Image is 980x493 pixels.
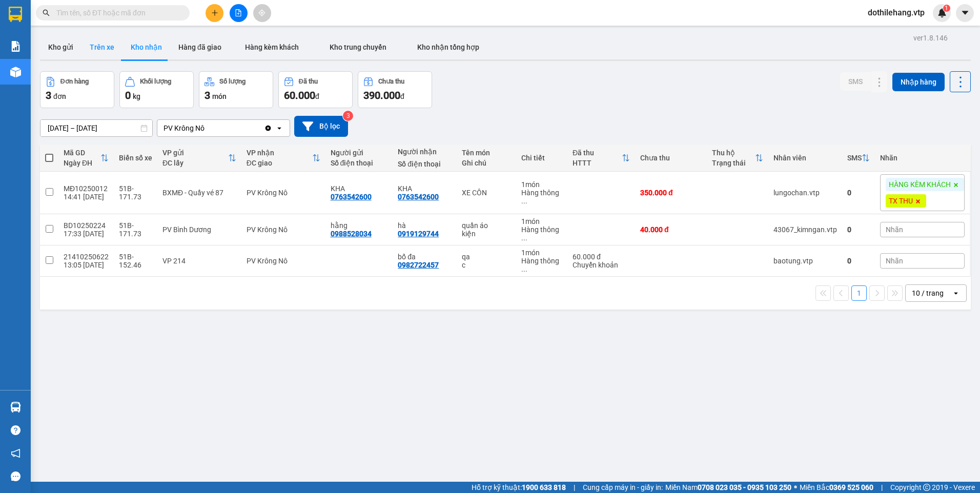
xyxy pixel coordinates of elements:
span: 1 [945,5,948,12]
div: 51B-152.46 [119,253,152,269]
div: Ngày ĐH [64,159,100,167]
button: Nhập hàng [892,73,945,91]
div: baotung.vtp [773,257,837,265]
div: Hàng thông thường [521,225,563,242]
div: hằng [331,221,388,230]
button: Chưa thu390.000đ [358,71,432,108]
svg: Clear value [264,124,272,132]
div: 0 [847,257,870,265]
div: 13:05 [DATE] [64,261,109,269]
span: caret-down [961,8,970,17]
span: Nhãn [886,225,903,234]
div: 0763542600 [331,193,372,201]
img: warehouse-icon [10,402,21,413]
div: 51B-171.73 [119,184,152,201]
button: Kho gửi [40,35,81,59]
svg: open [275,124,283,132]
span: ... [521,197,527,205]
span: 0 [125,89,131,101]
span: | [881,482,883,493]
div: HTTT [573,159,622,167]
span: Nhãn [886,257,903,265]
div: Đơn hàng [60,78,89,85]
span: message [11,471,21,481]
div: ver 1.8.146 [913,32,948,44]
button: Số lượng3món [199,71,273,108]
img: icon-new-feature [937,8,947,17]
button: caret-down [956,4,974,22]
div: Mã GD [64,149,100,157]
div: Chuyển khoản [573,261,630,269]
div: PV Bình Dương [162,225,236,234]
input: Tìm tên, số ĐT hoặc mã đơn [56,7,177,18]
div: Người gửi [331,149,388,157]
div: 0 [847,189,870,197]
span: Cung cấp máy in - giấy in: [583,482,663,493]
img: logo [10,23,24,49]
span: Miền Nam [665,482,791,493]
div: VP gửi [162,149,228,157]
button: Khối lượng0kg [119,71,194,108]
span: Kho nhận tổng hợp [417,43,479,51]
div: 40.000 đ [640,225,702,234]
div: VP nhận [247,149,312,157]
div: Đã thu [573,149,622,157]
div: 21410250622 [64,253,109,261]
button: 1 [851,285,867,301]
div: 43067_kimngan.vtp [773,225,837,234]
div: Trạng thái [712,159,755,167]
div: quần áo [462,221,511,230]
span: món [212,92,227,100]
span: Nơi nhận: [78,71,95,86]
button: plus [206,4,223,22]
span: 13:56:06 [DATE] [97,46,145,54]
span: TX THU [889,196,913,206]
div: Ghi chú [462,159,511,167]
strong: 0369 525 060 [829,483,873,491]
div: 1 món [521,249,563,257]
span: Hàng kèm khách [245,43,299,51]
div: 1 món [521,180,563,189]
span: ⚪️ [794,485,797,489]
div: PV Krông Nô [247,257,320,265]
button: Kho nhận [122,35,170,59]
div: Khối lượng [140,78,171,85]
div: 60.000 đ [573,253,630,261]
div: ĐC lấy [162,159,228,167]
span: | [574,482,575,493]
th: Toggle SortBy [241,145,325,172]
span: question-circle [11,425,21,435]
span: ... [521,265,527,273]
div: KHA [331,184,388,193]
span: copyright [923,484,930,491]
div: 1 món [521,217,563,225]
div: hà [398,221,451,230]
strong: 1900 633 818 [522,483,566,491]
div: 51B-171.73 [119,221,152,238]
button: Bộ lọc [294,116,348,137]
span: 3 [205,89,210,101]
span: Kho trung chuyển [330,43,386,51]
div: 350.000 đ [640,189,702,197]
span: đơn [53,92,66,100]
span: VP 214 [103,74,119,80]
div: XE CÔN [462,189,511,197]
div: PV Krông Nô [247,189,320,197]
strong: CÔNG TY TNHH [GEOGRAPHIC_DATA] 214 QL13 - P.26 - Q.BÌNH THẠNH - TP HCM 1900888606 [27,16,83,55]
button: Đã thu60.000đ [278,71,353,108]
span: 390.000 [363,89,400,101]
div: qa [462,253,511,261]
div: Số điện thoại [398,160,451,168]
th: Toggle SortBy [567,145,635,172]
strong: BIÊN NHẬN GỬI HÀNG HOÁ [35,61,119,69]
div: Nhân viên [773,154,837,162]
div: SMS [847,154,862,162]
span: Miền Bắc [800,482,873,493]
div: Chi tiết [521,154,563,162]
div: ĐC giao [247,159,312,167]
button: SMS [840,72,871,91]
button: file-add [230,4,248,22]
sup: 1 [943,5,950,12]
span: KN10250230 [103,38,145,46]
span: 3 [46,89,51,101]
